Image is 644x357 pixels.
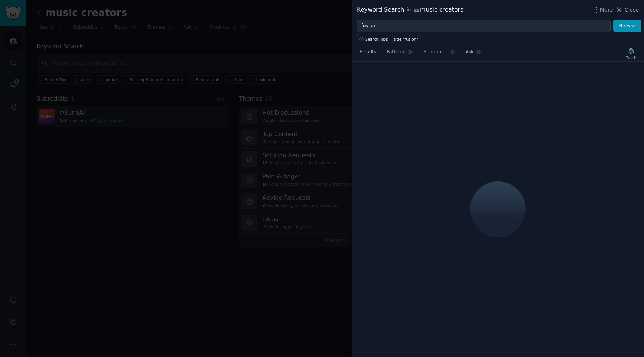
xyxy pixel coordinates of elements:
span: Sentiment [424,49,447,56]
button: Close [615,6,639,14]
span: in [407,7,411,13]
input: Try a keyword related to your business [357,20,611,32]
span: Ask [465,49,474,56]
span: Results [360,49,376,56]
button: Search Tips [357,35,389,43]
a: Results [357,46,379,61]
span: Search Tips [365,37,388,42]
a: Sentiment [421,46,458,61]
button: More [592,6,613,14]
div: title:"fusion" [394,37,419,42]
span: Close [625,6,639,14]
span: More [600,6,613,14]
button: Browse [613,20,641,32]
span: Patterns [386,49,405,56]
div: Keyword Search music creators [357,5,463,15]
a: title:"fusion" [392,35,420,43]
a: Patterns [384,46,416,61]
a: Ask [463,46,484,61]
